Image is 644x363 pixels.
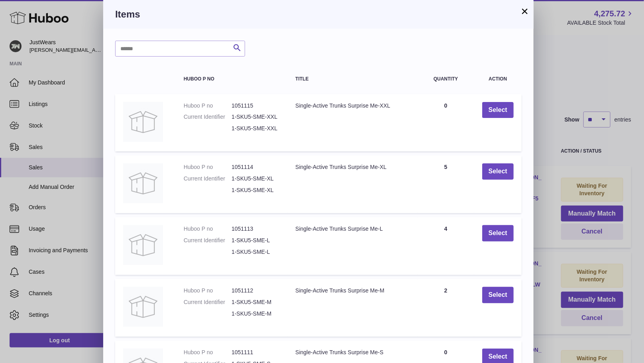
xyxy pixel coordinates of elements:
dt: Huboo P no [184,349,232,356]
img: Single-Active Trunks Surprise Me-L [123,225,163,265]
dt: Current Identifier [184,298,232,306]
dd: 1-SKU5-SME-M [232,310,279,318]
div: Single-Active Trunks Surprise Me-XXL [295,102,409,110]
div: Single-Active Trunks Surprise Me-S [295,349,409,356]
dt: Huboo P no [184,225,232,233]
dt: Huboo P no [184,163,232,171]
td: 5 [418,155,474,213]
button: × [520,6,530,16]
dd: 1051113 [232,225,279,233]
div: Single-Active Trunks Surprise Me-L [295,225,409,233]
dt: Huboo P no [184,102,232,110]
button: Select [482,163,514,180]
dd: 1-SKU5-SME-M [232,298,279,306]
dd: 1-SKU5-SME-XXL [232,113,279,121]
div: Single-Active Trunks Surprise Me-M [295,287,409,294]
dd: 1051114 [232,163,279,171]
img: Single-Active Trunks Surprise Me-M [123,287,163,327]
dd: 1051112 [232,287,279,294]
button: Select [482,225,514,241]
dd: 1-SKU5-SME-XL [232,175,279,182]
dt: Current Identifier [184,175,232,182]
dt: Huboo P no [184,287,232,294]
td: 0 [418,94,474,152]
dd: 1051115 [232,102,279,110]
dd: 1051111 [232,349,279,356]
button: Select [482,102,514,118]
dt: Current Identifier [184,237,232,244]
dd: 1-SKU5-SME-L [232,248,279,256]
td: 4 [418,217,474,275]
div: Single-Active Trunks Surprise Me-XL [295,163,409,171]
th: Huboo P no [176,69,288,90]
th: Title [287,69,417,90]
img: Single-Active Trunks Surprise Me-XXL [123,102,163,142]
dd: 1-SKU5-SME-XL [232,186,279,194]
dd: 1-SKU5-SME-XXL [232,125,279,132]
dt: Current Identifier [184,113,232,121]
td: 2 [418,279,474,337]
img: Single-Active Trunks Surprise Me-XL [123,163,163,203]
th: Quantity [418,69,474,90]
h3: Items [115,8,522,21]
th: Action [474,69,522,90]
dd: 1-SKU5-SME-L [232,237,279,244]
button: Select [482,287,514,303]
